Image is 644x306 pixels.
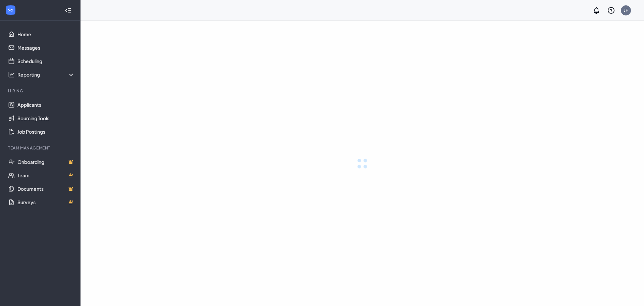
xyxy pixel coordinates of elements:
[65,7,71,14] svg: Collapse
[8,88,73,94] div: Hiring
[17,98,75,112] a: Applicants
[17,155,75,169] a: OnboardingCrown
[17,182,75,195] a: DocumentsCrown
[17,41,75,54] a: Messages
[17,125,75,138] a: Job Postings
[8,71,15,78] svg: Analysis
[7,7,14,13] svg: WorkstreamLogo
[17,28,75,41] a: Home
[8,145,73,151] div: Team Management
[592,6,600,14] svg: Notifications
[17,71,75,78] div: Reporting
[607,6,615,14] svg: QuestionInfo
[17,169,75,182] a: TeamCrown
[17,195,75,209] a: SurveysCrown
[624,7,628,13] div: JF
[17,112,75,125] a: Sourcing Tools
[17,54,75,68] a: Scheduling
